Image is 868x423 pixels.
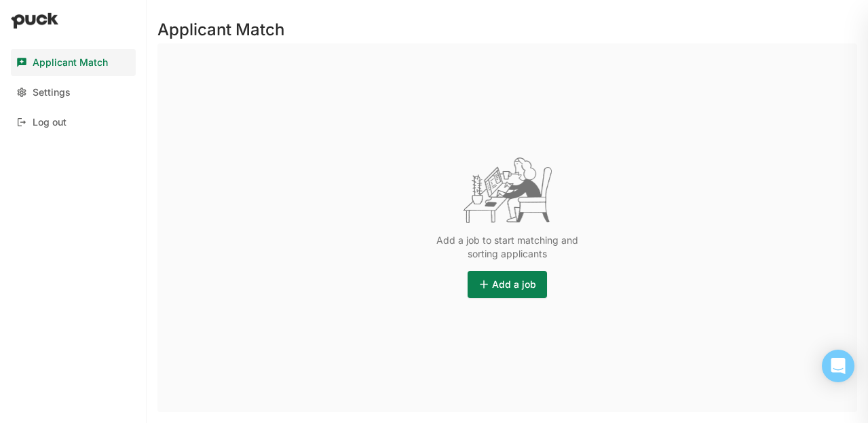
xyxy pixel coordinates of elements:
[468,271,547,298] button: Add a job
[11,49,136,76] a: Applicant Match
[463,158,552,223] img: Empty Table
[436,234,579,260] div: Add a job to start matching and sorting applicants
[11,79,136,106] a: Settings
[157,22,284,38] h1: Applicant Match
[33,57,108,69] div: Applicant Match
[822,350,854,382] div: Open Intercom Messenger
[33,117,67,128] div: Log out
[33,87,71,98] div: Settings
